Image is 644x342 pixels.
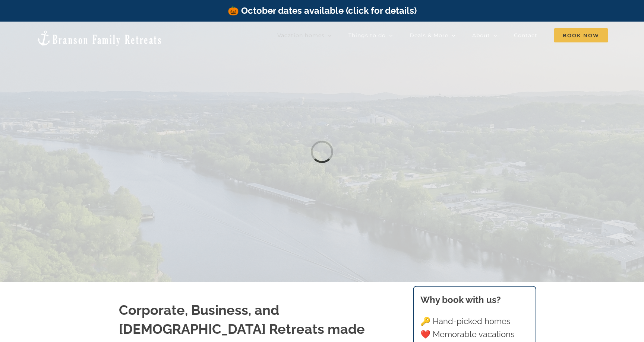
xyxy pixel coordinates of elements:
[348,33,386,38] span: Things to do
[277,28,608,43] nav: Main Menu
[348,28,393,43] a: Things to do
[514,33,537,38] span: Contact
[472,28,497,43] a: About
[554,28,608,42] span: Book Now
[228,5,417,16] a: 🎃 October dates available (click for details)
[277,28,332,43] a: Vacation homes
[410,28,455,43] a: Deals & More
[514,28,537,43] a: Contact
[277,33,325,38] span: Vacation homes
[554,28,608,43] a: Book Now
[472,33,490,38] span: About
[410,33,448,38] span: Deals & More
[420,293,529,307] h3: Why book with us?
[36,30,162,47] img: Branson Family Retreats Logo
